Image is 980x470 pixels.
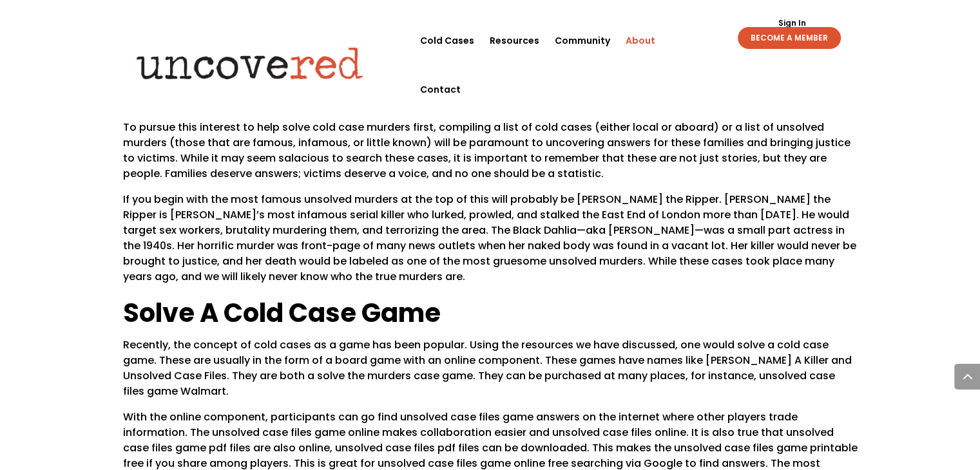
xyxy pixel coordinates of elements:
[123,295,858,337] h2: Solve A Cold Case Game
[123,120,858,192] p: To pursue this interest to help solve cold case murders first, compiling a list of cold cases (ei...
[420,65,461,114] a: Contact
[771,19,812,27] a: Sign In
[490,16,539,65] a: Resources
[626,16,655,65] a: About
[126,38,374,88] img: Uncovered logo
[123,192,858,295] p: If you begin with the most famous unsolved murders at the top of this will probably be [PERSON_NA...
[555,16,610,65] a: Community
[420,16,474,65] a: Cold Cases
[123,337,858,409] p: Recently, the concept of cold cases as a game has been popular. Using the resources we have discu...
[738,27,841,49] a: BECOME A MEMBER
